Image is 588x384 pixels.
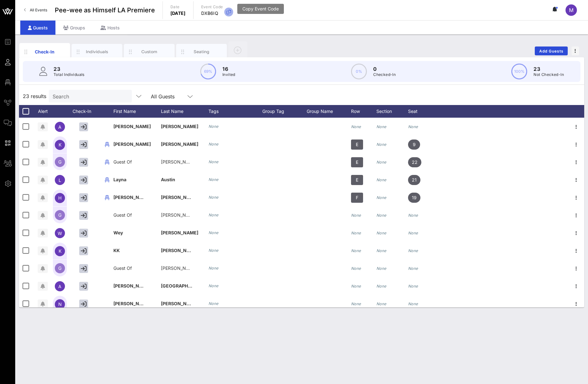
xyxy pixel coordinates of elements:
[534,71,564,78] p: Not Checked-In
[161,230,198,235] span: [PERSON_NAME]
[222,65,235,73] p: 16
[113,159,132,164] span: Guest Of
[170,4,186,10] p: Date
[535,46,568,55] button: Add Guests
[408,105,440,118] div: Seat
[351,248,361,253] i: None
[408,248,418,253] i: None
[201,4,223,10] p: Event Code
[161,159,197,164] span: [PERSON_NAME]
[208,248,219,253] i: None
[351,231,361,235] i: None
[376,177,387,182] i: None
[151,94,175,99] div: All Guests
[58,124,61,130] span: A
[113,212,132,218] span: Guest Of
[351,105,376,118] div: Row
[356,157,358,167] span: E
[412,175,417,185] span: 21
[356,139,358,150] span: E
[113,301,151,306] span: [PERSON_NAME]
[59,177,61,183] span: L
[170,10,186,16] p: [DATE]
[408,213,418,218] i: None
[161,212,197,218] span: [PERSON_NAME]
[135,49,163,55] div: Custom
[208,213,219,217] i: None
[161,265,197,271] span: [PERSON_NAME]
[566,4,577,16] div: M
[55,5,155,15] span: Pee-wee as Himself LA Premiere
[93,21,127,35] div: Hosts
[208,105,262,118] div: Tags
[222,71,235,78] p: Invited
[351,284,361,288] i: None
[54,71,85,78] p: Total Individuals
[351,124,361,129] i: None
[412,157,418,167] span: 22
[534,65,564,73] p: 23
[58,301,62,307] span: N
[58,265,61,271] span: G
[208,195,219,200] i: None
[408,284,418,288] i: None
[376,301,387,306] i: None
[113,283,151,288] span: [PERSON_NAME]
[351,301,361,306] i: None
[201,10,223,16] p: DXB6IQ
[161,248,198,253] span: [PERSON_NAME]
[113,230,123,235] span: Wey
[58,195,61,201] span: H
[351,266,361,271] i: None
[208,266,219,270] i: None
[208,142,219,146] i: None
[373,65,396,73] p: 0
[412,193,417,203] span: 19
[58,231,62,236] span: W
[376,160,387,164] i: None
[208,230,219,235] i: None
[83,49,111,55] div: Individuals
[30,8,47,12] span: All Events
[23,92,46,100] span: 23 results
[208,283,219,288] i: None
[376,231,387,235] i: None
[54,65,85,73] p: 23
[356,193,358,203] span: F
[351,213,361,218] i: None
[356,175,358,185] span: E
[59,248,61,254] span: K
[58,159,61,164] span: G
[376,284,387,288] i: None
[161,283,207,288] span: [GEOGRAPHIC_DATA]
[262,105,307,118] div: Group Tag
[113,141,151,147] span: [PERSON_NAME]
[376,266,387,271] i: None
[55,21,93,35] div: Groups
[373,71,396,78] p: Checked-In
[113,177,126,182] span: Layna
[58,284,61,289] span: A
[161,301,198,306] span: [PERSON_NAME]
[307,105,351,118] div: Group Name
[408,301,418,306] i: None
[20,21,55,35] div: Guests
[161,195,198,200] span: [PERSON_NAME]
[208,159,219,164] i: None
[113,105,161,118] div: First Name
[413,139,416,150] span: 9
[58,212,61,218] span: G
[408,124,418,129] i: None
[161,124,198,129] span: [PERSON_NAME]
[376,195,387,200] i: None
[408,266,418,271] i: None
[113,265,132,271] span: Guest Of
[208,177,219,182] i: None
[569,7,573,13] span: M
[376,142,387,147] i: None
[376,213,387,218] i: None
[376,124,387,129] i: None
[69,105,101,118] div: Check-In
[539,49,564,53] span: Add Guests
[31,48,59,55] div: Check-In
